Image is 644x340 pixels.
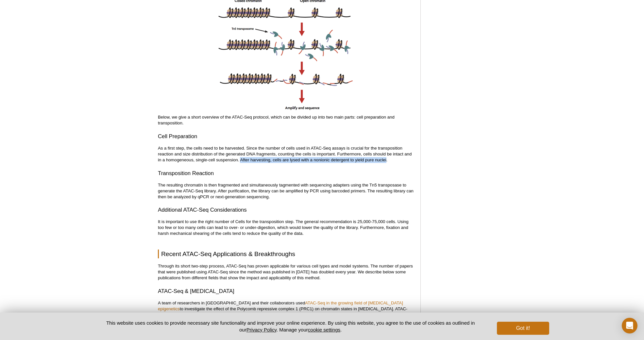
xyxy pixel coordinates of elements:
p: Through its short two-step process, ATAC-Seq has proven applicable for various cell types and mod... [158,263,414,281]
button: cookie settings [308,327,340,332]
p: It is important to use the right number of Cells for the transposition step. The general recommen... [158,219,414,236]
p: Below, we give a short overview of the ATAC-Seq protocol, which can be divided up into two main p... [158,114,414,126]
button: Got it! [497,322,549,335]
p: As a first step, the cells need to be harvested. Since the number of cells used in ATAC-Seq assay... [158,145,414,163]
h3: Cell Preparation [158,133,414,140]
h3: ATAC-Seq & [MEDICAL_DATA] [158,287,414,295]
div: Open Intercom Messenger [622,318,637,333]
h2: Recent ATAC-Seq Applications & Breakthroughs [158,250,414,258]
h3: Transposition Reaction [158,170,414,177]
a: Privacy Policy [246,327,277,332]
p: The resulting chromatin is then fragmented and simultaneously tagmented with sequencing adapters ... [158,182,414,200]
p: This website uses cookies to provide necessary site functionality and improve your online experie... [95,319,486,333]
h3: Additional ATAC-Seq Considerations [158,206,414,214]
